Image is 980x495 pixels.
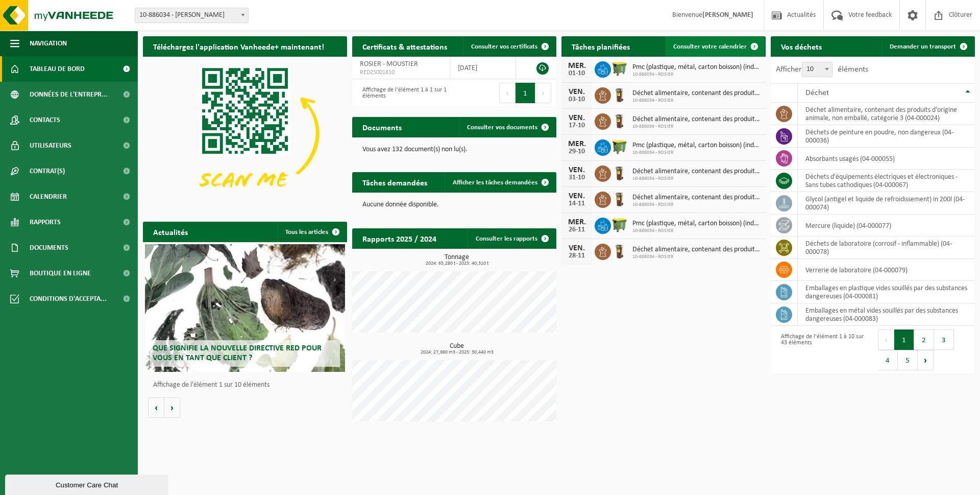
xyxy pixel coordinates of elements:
[450,57,516,79] td: [DATE]
[567,192,587,200] div: VEN.
[802,62,832,77] span: 10
[362,146,546,153] p: Vous avez 132 document(s) non lu(s).
[567,252,587,260] div: 28-11
[632,72,761,78] span: 10-886034 - ROSIER
[567,114,587,122] div: VEN.
[665,36,765,57] a: Consulter votre calendrier
[611,60,628,77] img: WB-1100-HPE-GN-50
[632,220,761,228] span: Pmc (plastique, métal, carton boisson) (industriel)
[632,115,761,124] span: Déchet alimentaire, contenant des produits d'origine animale, non emballé, catég...
[798,148,975,170] td: absorbants usagés (04-000055)
[30,235,68,261] span: Documents
[468,228,555,249] a: Consulter les rapports
[30,107,60,133] span: Contacts
[30,82,108,107] span: Données de l'entrepr...
[802,62,832,77] span: 10
[567,200,587,207] div: 14-11
[611,164,628,181] img: WB-0140-HPE-BN-06
[352,172,437,192] h2: Tâches demandées
[611,86,628,103] img: WB-0140-HPE-BN-06
[776,328,868,371] div: Affichage de l'élément 1 à 10 sur 43 éléments
[632,142,761,150] span: Pmc (plastique, métal, carton boisson) (industriel)
[632,150,761,156] span: 10-886034 - ROSIER
[632,228,761,234] span: 10-886034 - ROSIER
[776,65,868,74] label: Afficher éléments
[362,201,546,208] p: Aucune donnée disponible.
[567,96,587,103] div: 03-10
[352,117,412,137] h2: Documents
[357,343,556,355] h3: Cube
[878,329,894,350] button: Previous
[881,36,974,57] a: Demander un transport
[771,36,832,56] h2: Vos déchets
[798,215,975,237] td: mercure (liquide) (04-000077)
[567,88,587,96] div: VEN.
[535,83,551,103] button: Next
[567,148,587,155] div: 29-10
[561,36,640,56] h2: Tâches planifiées
[352,228,447,248] h2: Rapports 2025 / 2024
[30,133,71,158] span: Utilisateurs
[143,57,347,210] img: Download de VHEPlus App
[898,350,918,370] button: 5
[567,244,587,252] div: VEN.
[135,8,249,23] span: 10-886034 - ROSIER - MOUSTIER
[878,350,898,370] button: 4
[798,103,975,125] td: déchet alimentaire, contenant des produits d'origine animale, non emballé, catégorie 3 (04-000024)
[143,222,198,242] h2: Actualités
[632,98,761,104] span: 10-886034 - ROSIER
[894,329,914,350] button: 1
[164,397,180,418] button: Volgende
[611,242,628,260] img: WB-0140-HPE-BN-06
[632,124,761,130] span: 10-886034 - ROSIER
[567,166,587,174] div: VEN.
[153,344,322,362] span: Que signifie la nouvelle directive RED pour vous en tant que client ?
[357,254,556,266] h3: Tonnage
[567,122,587,129] div: 17-10
[567,218,587,226] div: MER.
[135,8,248,22] span: 10-886034 - ROSIER - MOUSTIER
[567,62,587,70] div: MER.
[516,83,535,103] button: 1
[890,43,956,50] span: Demander un transport
[798,237,975,259] td: déchets de laboratoire (corrosif - inflammable) (04-000078)
[914,329,934,350] button: 2
[798,192,975,215] td: glycol (antigel et liquide de refroidissement) in 200l (04-000074)
[567,70,587,77] div: 01-10
[611,216,628,233] img: WB-1100-HPE-GN-50
[30,209,61,235] span: Rapports
[632,246,761,254] span: Déchet alimentaire, contenant des produits d'origine animale, non emballé, catég...
[30,286,107,312] span: Conditions d'accepta...
[632,168,761,176] span: Déchet alimentaire, contenant des produits d'origine animale, non emballé, catég...
[632,176,761,182] span: 10-886034 - ROSIER
[611,112,628,129] img: WB-0140-HPE-BN-06
[632,194,761,202] span: Déchet alimentaire, contenant des produits d'origine animale, non emballé, catég...
[798,125,975,148] td: déchets de peinture en poudre, non dangereux (04-000036)
[30,158,65,184] span: Contrat(s)
[352,36,457,56] h2: Certificats & attestations
[918,350,934,370] button: Next
[611,138,628,155] img: WB-1100-HPE-GN-50
[798,303,975,326] td: emballages en métal vides souillés par des substances dangereuses (04-000083)
[453,179,537,186] span: Afficher les tâches demandées
[632,202,761,208] span: 10-886034 - ROSIER
[30,184,67,209] span: Calendrier
[673,43,747,50] span: Consulter votre calendrier
[5,473,170,495] iframe: chat widget
[153,382,342,389] p: Affichage de l'élément 1 sur 10 éléments
[463,36,555,57] a: Consulter vos certificats
[499,83,516,103] button: Previous
[567,226,587,233] div: 26-11
[145,244,345,372] a: Que signifie la nouvelle directive RED pour vous en tant que client ?
[30,31,67,56] span: Navigation
[459,117,555,137] a: Consulter vos documents
[30,261,91,286] span: Boutique en ligne
[360,68,442,77] span: RED25001810
[805,89,829,97] span: Déchet
[360,60,418,68] span: ROSIER - MOUSTIER
[567,174,587,181] div: 31-10
[934,329,954,350] button: 3
[357,350,556,355] span: 2024: 27,980 m3 - 2025: 30,440 m3
[357,82,449,104] div: Affichage de l'élément 1 à 1 sur 1 éléments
